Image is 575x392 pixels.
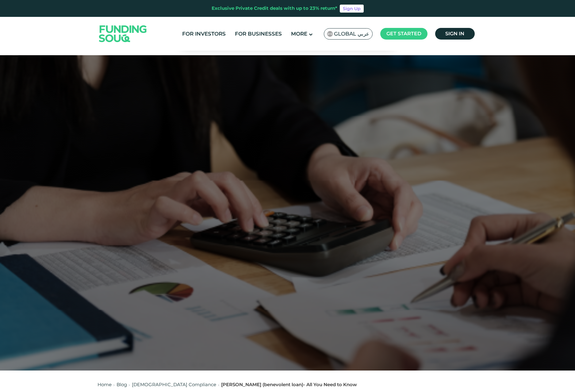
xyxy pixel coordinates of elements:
[181,29,227,39] a: For Investors
[340,5,364,13] a: Sign Up
[386,31,421,37] span: Get started
[233,29,283,39] a: For Businesses
[221,381,357,388] div: [PERSON_NAME] (benevolent loan)- All You Need to Know
[327,31,333,37] img: SA Flag
[98,382,112,387] a: Home
[132,382,216,387] a: [DEMOGRAPHIC_DATA] Compliance
[93,18,153,49] img: Logo
[334,30,369,37] span: Global عربي
[117,382,127,387] a: Blog
[212,5,337,12] div: Exclusive Private Credit deals with up to 23% return*
[291,31,307,37] span: More
[445,31,464,37] span: Sign in
[435,28,475,40] a: Sign in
